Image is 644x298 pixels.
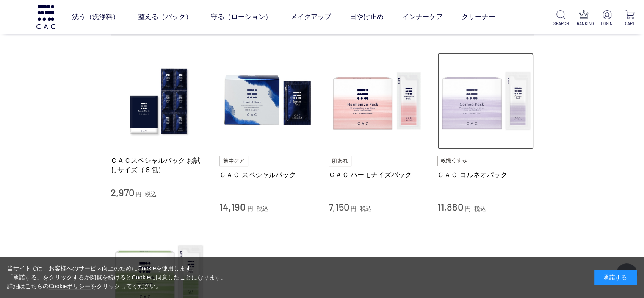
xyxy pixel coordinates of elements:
a: ＣＡＣ ハーモナイズパック [329,170,425,179]
span: 税込 [360,205,372,212]
img: ＣＡＣ スペシャルパック [219,53,316,150]
a: ＣＡＣ コルネオパック [437,170,534,179]
span: 7,150 [329,201,349,213]
a: インナーケア [402,5,443,29]
div: 当サイトでは、お客様へのサービス向上のためにCookieを使用します。 「承諾する」をクリックするか閲覧を続けるとCookieに同意したことになります。 詳細はこちらの をクリックしてください。 [7,264,227,291]
span: 円 [465,205,471,212]
a: 守る（ローション） [211,5,272,29]
span: 14,190 [219,201,246,213]
a: CART [622,10,637,27]
a: クリーナー [462,5,495,29]
span: 税込 [474,205,486,212]
a: RANKING [577,10,591,27]
a: Cookieポリシー [49,283,91,290]
div: 承諾する [594,270,637,285]
a: 洗う（洗浄料） [72,5,119,29]
span: 円 [135,191,141,198]
span: 円 [247,205,253,212]
img: ＣＡＣ コルネオパック [437,53,534,150]
img: ＣＡＣスペシャルパック お試しサイズ（６包） [111,53,207,150]
span: 税込 [257,205,268,212]
span: 2,970 [111,186,134,198]
img: logo [35,5,56,29]
a: LOGIN [600,10,614,27]
a: ＣＡＣ スペシャルパック [219,170,316,179]
span: 円 [351,205,357,212]
img: 乾燥くすみ [437,156,470,166]
a: ＣＡＣスペシャルパック お試しサイズ（６包） [111,156,207,174]
img: 肌あれ [329,156,351,166]
span: 税込 [145,191,157,198]
p: LOGIN [600,20,614,27]
p: SEARCH [553,20,568,27]
a: SEARCH [553,10,568,27]
p: CART [622,20,637,27]
a: 日やけ止め [350,5,384,29]
p: RANKING [577,20,591,27]
img: 集中ケア [219,156,248,166]
span: 11,880 [437,201,463,213]
a: メイクアップ [290,5,331,29]
img: ＣＡＣ ハーモナイズパック [329,53,425,150]
a: 整える（パック） [138,5,192,29]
